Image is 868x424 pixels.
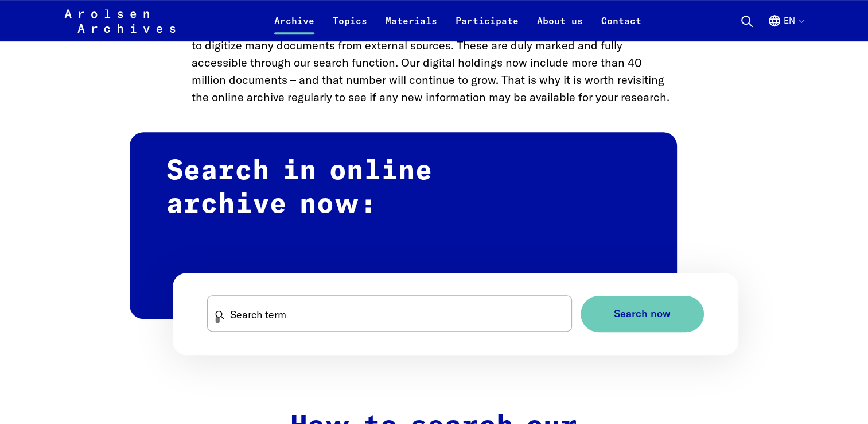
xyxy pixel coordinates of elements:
a: Participate [446,14,528,41]
a: About us [528,14,592,41]
a: Materials [376,14,446,41]
button: English, language selection [768,14,804,41]
nav: Primary [265,7,651,34]
a: Contact [592,14,651,41]
a: Archive [265,14,324,41]
button: Search now [581,296,704,332]
h2: Search in online archive now: [130,132,677,319]
a: Topics [324,14,376,41]
span: Search now [614,308,671,320]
